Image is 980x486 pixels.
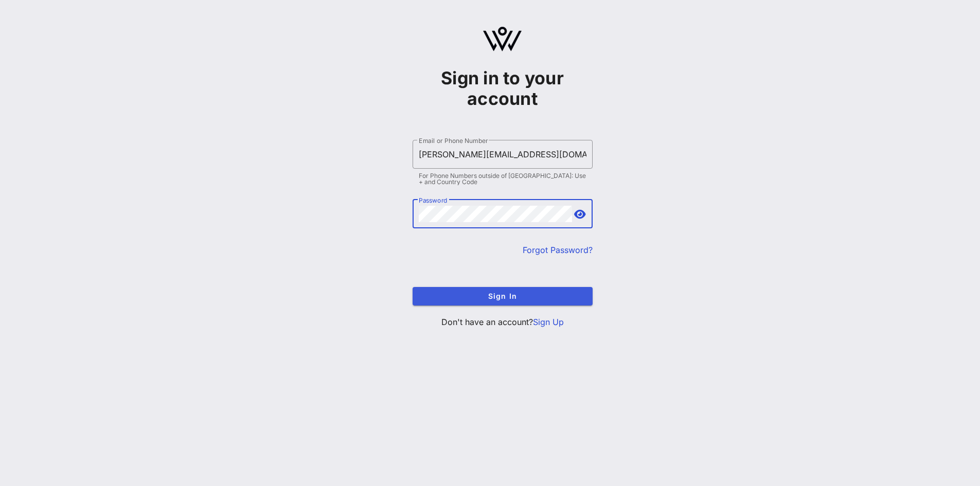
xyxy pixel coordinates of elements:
[419,196,448,204] label: Password
[523,245,593,255] a: Forgot Password?
[413,287,593,305] button: Sign In
[574,209,586,220] button: append icon
[413,316,593,328] p: Don't have an account?
[413,68,593,109] h1: Sign in to your account
[419,173,586,185] div: For Phone Numbers outside of [GEOGRAPHIC_DATA]: Use + and Country Code
[421,292,584,300] span: Sign In
[533,317,564,327] a: Sign Up
[483,27,522,51] img: logo.svg
[419,137,488,145] label: Email or Phone Number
